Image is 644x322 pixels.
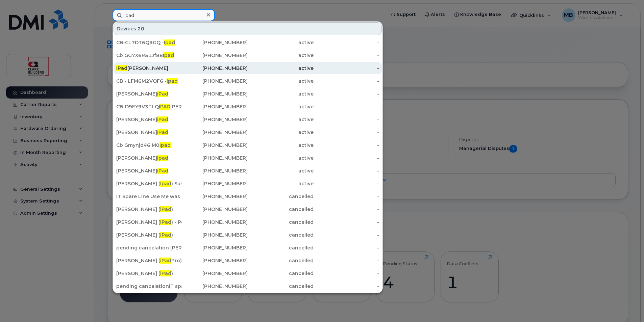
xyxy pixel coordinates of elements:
[116,180,182,187] div: [PERSON_NAME] ( ) Suspending unknown user
[116,206,182,213] div: [PERSON_NAME] ( )
[248,270,314,277] div: cancelled
[159,104,170,110] span: IPAD
[116,270,182,277] div: [PERSON_NAME] ( )
[116,65,127,71] span: IPad
[314,257,379,264] div: -
[314,52,379,59] div: -
[248,116,314,123] div: active
[114,216,382,228] a: [PERSON_NAME] (iPad) - Pending cancellatation [DATE][PHONE_NUMBER]cancelled-
[114,22,382,35] div: Devices
[114,139,382,151] a: Cb Gmynjd46 M0Ipad[PHONE_NUMBER]active-
[116,129,182,136] div: [PERSON_NAME]
[314,244,379,251] div: -
[116,52,182,59] div: Cb GG7X6R51Jf88
[248,219,314,225] div: cancelled
[182,155,248,161] div: [PHONE_NUMBER]
[248,103,314,110] div: active
[182,244,248,251] div: [PHONE_NUMBER]
[114,190,382,203] a: IT Spare Line Use Me was Phil[PHONE_NUMBER]cancelled-
[314,78,379,84] div: -
[157,91,168,97] span: iPad
[182,270,248,277] div: [PHONE_NUMBER]
[182,39,248,46] div: [PHONE_NUMBER]
[248,232,314,238] div: cancelled
[248,129,314,136] div: active
[157,155,168,161] span: Ipad
[182,142,248,149] div: [PHONE_NUMBER]
[114,36,382,49] a: CB-CL7DT6Q9GQ -Ipad[PHONE_NUMBER]active-
[248,155,314,161] div: active
[182,257,248,264] div: [PHONE_NUMBER]
[314,232,379,238] div: -
[182,193,248,200] div: [PHONE_NUMBER]
[314,39,379,46] div: -
[114,88,382,100] a: [PERSON_NAME]iPad[PHONE_NUMBER]active-
[248,52,314,59] div: active
[314,90,379,97] div: -
[182,90,248,97] div: [PHONE_NUMBER]
[248,39,314,46] div: active
[182,129,248,136] div: [PHONE_NUMBER]
[157,129,168,135] span: IPad
[182,180,248,187] div: [PHONE_NUMBER]
[116,193,182,200] div: IT Spare Line Use Me was Phil
[114,229,382,241] a: [PERSON_NAME] (iPad)[PHONE_NUMBER]cancelled-
[157,168,168,174] span: iPad
[114,280,382,292] a: pending cancelationIT spare EDM Stock Cell (i)[PHONE_NUMBER]cancelled-
[116,155,182,161] div: [PERSON_NAME]
[114,165,382,177] a: [PERSON_NAME]iPad[PHONE_NUMBER]active-
[116,65,182,72] div: [PERSON_NAME]
[182,52,248,59] div: [PHONE_NUMBER]
[114,152,382,164] a: [PERSON_NAME]Ipad[PHONE_NUMBER]active-
[248,283,314,290] div: cancelled
[314,155,379,161] div: -
[116,142,182,149] div: Cb Gmynjd46 M0
[615,293,639,317] iframe: Messenger Launcher
[314,65,379,72] div: -
[116,219,182,225] div: [PERSON_NAME] ( ) - Pending cancellatation [DATE]
[163,52,174,58] span: Ipad
[314,142,379,149] div: -
[248,244,314,251] div: cancelled
[169,283,170,289] span: I
[116,39,182,46] div: CB-CL7DT6Q9GQ -
[114,62,382,74] a: IPad[PERSON_NAME][PHONE_NUMBER]active-
[160,232,171,238] span: iPad
[114,126,382,138] a: [PERSON_NAME]IPad[PHONE_NUMBER]active-
[116,78,182,84] div: CB - LFM6M2VQF6 -
[314,206,379,213] div: -
[116,103,182,110] div: CB-D9FY9V3TLQ [PERSON_NAME]
[164,39,175,46] span: Ipad
[114,49,382,61] a: Cb GG7X6R51Jf88Ipad[PHONE_NUMBER]active-
[160,181,171,187] span: Ipad
[248,90,314,97] div: active
[248,257,314,264] div: cancelled
[314,270,379,277] div: -
[248,65,314,72] div: active
[248,193,314,200] div: cancelled
[114,75,382,87] a: CB - LFM6M2VQF6 -Ipad[PHONE_NUMBER]active-
[248,78,314,84] div: active
[182,78,248,84] div: [PHONE_NUMBER]
[167,78,178,84] span: Ipad
[116,116,182,123] div: [PERSON_NAME]
[182,232,248,238] div: [PHONE_NUMBER]
[314,167,379,174] div: -
[114,178,382,190] a: [PERSON_NAME] (Ipad) Suspending unknown user[PHONE_NUMBER]active-
[160,219,171,225] span: iPad
[248,180,314,187] div: active
[116,90,182,97] div: [PERSON_NAME]
[116,283,182,290] div: pending cancelation T spare EDM Stock Cell (i )
[314,103,379,110] div: -
[314,129,379,136] div: -
[182,206,248,213] div: [PHONE_NUMBER]
[159,142,171,148] span: Ipad
[116,167,182,174] div: [PERSON_NAME]
[314,180,379,187] div: -
[160,206,171,212] span: iPad
[116,232,182,238] div: [PERSON_NAME] ( )
[157,116,168,123] span: iPad
[114,254,382,267] a: [PERSON_NAME] (iPadPro)[PHONE_NUMBER]cancelled-
[182,219,248,225] div: [PHONE_NUMBER]
[114,242,382,254] a: pending cancelation [PERSON_NAME] ()[PHONE_NUMBER]cancelled-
